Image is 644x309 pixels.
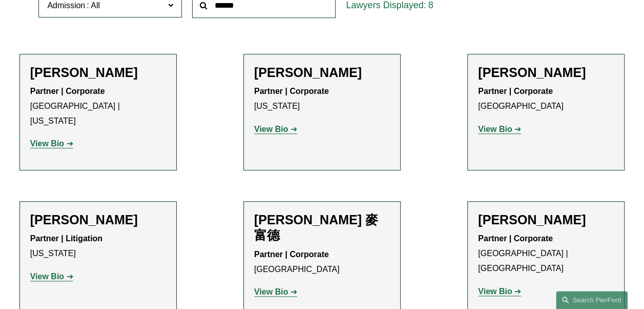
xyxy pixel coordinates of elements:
[478,125,512,133] strong: View Bio
[30,272,73,281] a: View Bio
[254,125,297,133] a: View Bio
[478,287,512,296] strong: View Bio
[30,65,166,80] h2: [PERSON_NAME]
[30,87,105,95] strong: Partner | Corporate
[478,84,614,114] p: [GEOGRAPHIC_DATA]
[478,87,553,95] strong: Partner | Corporate
[478,287,521,296] a: View Bio
[30,272,64,281] strong: View Bio
[254,212,390,243] h2: [PERSON_NAME] 麥富德
[556,291,628,309] a: Search this site
[478,125,521,133] a: View Bio
[478,231,614,276] p: [GEOGRAPHIC_DATA] | [GEOGRAPHIC_DATA]
[254,87,329,95] strong: Partner | Corporate
[30,84,166,128] p: [GEOGRAPHIC_DATA] | [US_STATE]
[478,212,614,227] h2: [PERSON_NAME]
[254,65,390,80] h2: [PERSON_NAME]
[30,212,166,227] h2: [PERSON_NAME]
[254,287,297,296] a: View Bio
[47,1,85,10] span: Admission
[254,84,390,114] p: [US_STATE]
[254,125,288,133] strong: View Bio
[254,287,288,296] strong: View Bio
[254,250,329,259] strong: Partner | Corporate
[30,231,166,261] p: [US_STATE]
[478,234,553,243] strong: Partner | Corporate
[30,139,73,148] a: View Bio
[30,139,64,148] strong: View Bio
[30,234,102,243] strong: Partner | Litigation
[254,247,390,277] p: [GEOGRAPHIC_DATA]
[478,65,614,80] h2: [PERSON_NAME]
